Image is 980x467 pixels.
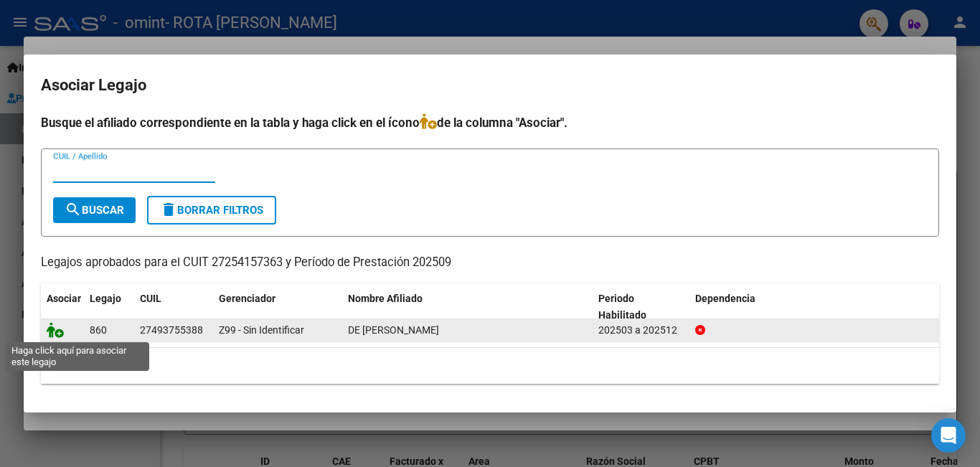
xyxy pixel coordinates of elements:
[160,201,177,218] mat-icon: delete
[219,293,275,304] span: Gerenciador
[41,283,84,331] datatable-header-cell: Asociar
[213,283,342,331] datatable-header-cell: Gerenciador
[348,293,423,304] span: Nombre Afiliado
[47,293,81,304] span: Asociar
[41,113,939,132] h4: Busque el afiliado correspondiente en la tabla y haga click en el ícono de la columna "Asociar".
[90,293,121,304] span: Legajo
[160,204,263,217] span: Borrar Filtros
[65,201,82,218] mat-icon: search
[140,293,161,304] span: CUIL
[41,72,939,99] h2: Asociar Legajo
[84,283,134,331] datatable-header-cell: Legajo
[41,254,939,272] p: Legajos aprobados para el CUIT 27254157363 y Período de Prestación 202509
[140,322,203,339] div: 27493755388
[65,204,124,217] span: Buscar
[695,293,755,304] span: Dependencia
[342,283,593,331] datatable-header-cell: Nombre Afiliado
[219,324,304,336] span: Z99 - Sin Identificar
[689,283,940,331] datatable-header-cell: Dependencia
[593,283,689,331] datatable-header-cell: Periodo Habilitado
[53,197,136,223] button: Buscar
[598,293,646,321] span: Periodo Habilitado
[147,196,276,225] button: Borrar Filtros
[134,283,213,331] datatable-header-cell: CUIL
[348,324,439,336] span: DE MICHELI EMMA
[41,348,939,384] div: 1 registros
[90,324,107,336] span: 860
[931,418,966,453] div: Open Intercom Messenger
[598,322,684,339] div: 202503 a 202512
